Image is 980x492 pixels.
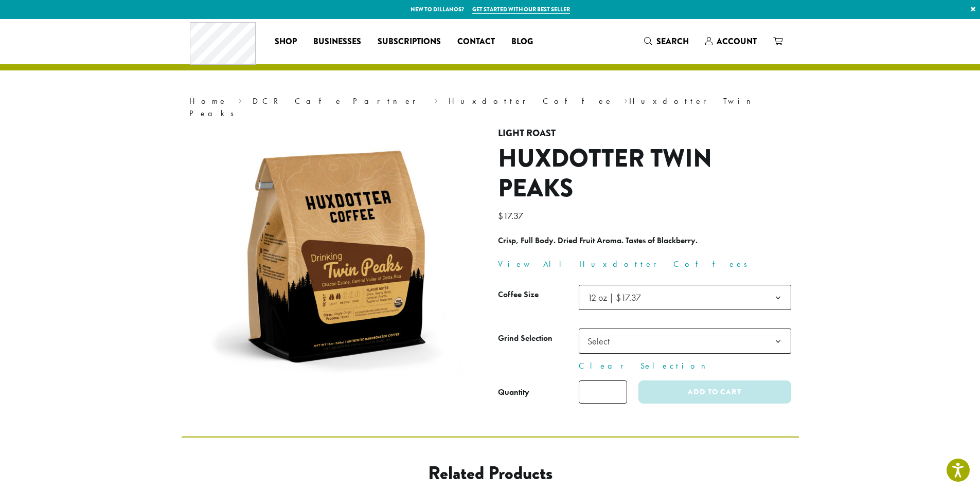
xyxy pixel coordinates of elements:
b: Crisp, Full Body. Dried Fruit Aroma. Tastes of Blackberry. [498,235,698,246]
span: 12 oz | $17.37 [583,287,651,307]
span: Subscriptions [378,35,441,48]
label: Coffee Size [498,287,579,302]
span: Contact [457,35,495,48]
a: Get started with our best seller [472,5,570,14]
a: Clear Selection [579,360,791,372]
span: Select [583,331,620,351]
label: Grind Selection [498,331,579,346]
span: 12 oz | $17.37 [587,291,641,303]
span: Businesses [313,35,361,48]
span: › [624,92,628,107]
div: Quantity [498,386,529,398]
span: $ [498,210,503,222]
span: 12 oz | $17.37 [579,285,791,310]
a: View All Huxdotter Coffees [498,259,754,269]
bdi: 17.37 [498,210,526,222]
span: Account [717,35,757,47]
a: Huxdotter Coffee [449,96,613,106]
span: Select [579,329,791,354]
h2: Related products [264,462,716,484]
nav: Breadcrumb [189,95,791,120]
button: Add to cart [638,380,791,404]
a: Search [636,33,697,50]
span: Search [656,35,689,47]
input: Product quantity [579,380,627,404]
span: › [434,92,438,107]
span: › [238,92,242,107]
a: DCR Cafe Partner [253,96,423,106]
h4: Light Roast [498,128,791,139]
span: Blog [511,35,533,48]
span: Shop [275,35,297,48]
a: Shop [266,33,305,50]
a: Home [189,96,227,106]
h1: Huxdotter Twin Peaks [498,144,791,203]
